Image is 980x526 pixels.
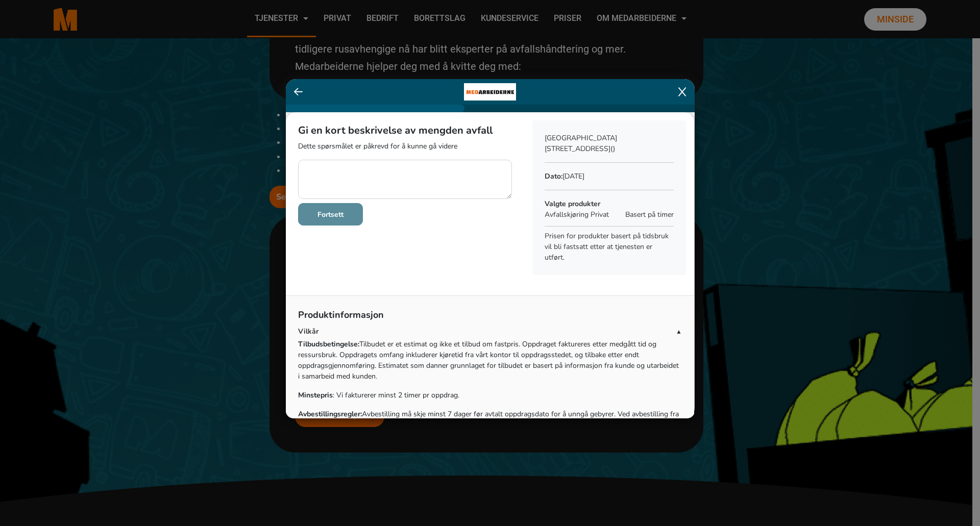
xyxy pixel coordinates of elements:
b: Avbestillingsregler: [298,409,362,419]
p: [DATE] [545,171,674,182]
p: Dette spørsmålet er påkrevd for å kunne gå videre [298,141,512,152]
div: Tilbudet er et estimat og ikke et tilbud om fastpris. Oppdraget faktureres etter medgått tid og r... [298,339,682,382]
span: () [610,144,615,154]
b: Fortsett [317,210,344,219]
button: Fortsett [298,203,363,226]
p: Avfallskjøring Privat [545,209,620,220]
p: [GEOGRAPHIC_DATA][STREET_ADDRESS] [545,133,674,154]
p: Produktinformasjon [298,308,682,326]
b: Valgte produkter [545,199,600,209]
span: ▲ [676,327,682,336]
span: Basert på timer [625,209,674,220]
h5: Gi en kort beskrivelse av mengden avfall [298,124,512,137]
img: bacdd172-0455-430b-bf8f-cf411a8648e0 [464,79,516,105]
div: : Vi fakturerer minst 2 timer pr oppdrag. [298,390,682,400]
div: Avbestilling må skje minst 7 dager før avtalt oppdragsdato for å unngå gebyrer. Ved avbestilling ... [298,409,682,441]
b: Minstepris [298,390,333,400]
b: Tilbudsbetingelse: [298,339,359,349]
p: Prisen for produkter basert på tidsbruk vil bli fastsatt etter at tjenesten er utført. [545,231,674,263]
b: Dato: [545,171,562,181]
p: Vilkår [298,326,676,337]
